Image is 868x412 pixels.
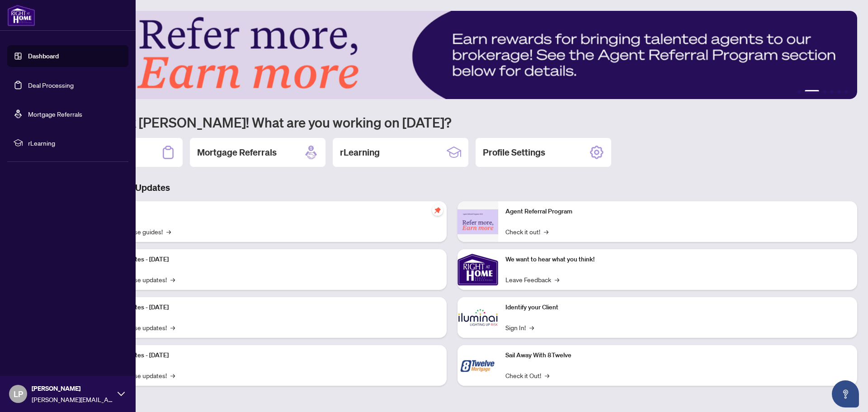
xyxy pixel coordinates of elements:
button: 1 [797,90,801,94]
h2: rLearning [340,146,380,159]
p: Agent Referral Program [505,207,850,217]
p: Platform Updates - [DATE] [95,350,439,360]
p: Sail Away With 8Twelve [505,350,850,360]
p: Platform Updates - [DATE] [95,303,439,313]
span: [PERSON_NAME] [32,384,113,393]
p: Identify your Client [505,303,850,313]
button: 5 [837,90,841,94]
a: Sign In!→ [505,322,534,332]
span: → [529,322,534,332]
span: → [170,275,175,284]
a: Leave Feedback→ [505,275,559,284]
img: Agent Referral Program [458,209,498,234]
span: → [170,322,175,332]
img: Slide 1 [47,11,857,99]
p: We want to hear what you think! [505,255,850,265]
button: Open asap [832,380,859,407]
a: Mortgage Referrals [28,110,82,118]
button: 3 [823,90,826,94]
p: Platform Updates - [DATE] [95,255,439,265]
img: logo [7,5,35,26]
span: rLearning [28,138,122,148]
p: Self-Help [95,207,439,217]
h3: Brokerage & Industry Updates [47,181,857,194]
h2: Mortgage Referrals [197,146,277,159]
a: Check it Out!→ [505,370,549,380]
button: 2 [805,90,819,94]
span: LP [14,388,23,400]
span: pushpin [432,205,443,216]
a: Check it out!→ [505,227,548,237]
span: → [544,227,548,237]
img: Sail Away With 8Twelve [458,345,498,386]
a: Deal Processing [28,81,74,89]
span: → [555,275,559,284]
h1: Welcome back [PERSON_NAME]! What are you working on [DATE]? [47,114,857,131]
span: [PERSON_NAME][EMAIL_ADDRESS][PERSON_NAME][DOMAIN_NAME] [32,394,113,404]
span: → [170,370,175,380]
a: Dashboard [28,52,59,60]
span: → [545,370,549,380]
button: 4 [830,90,834,94]
h2: Profile Settings [483,146,545,159]
span: → [166,227,171,237]
button: 6 [844,90,848,94]
img: We want to hear what you think! [458,249,498,290]
img: Identify your Client [458,297,498,338]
